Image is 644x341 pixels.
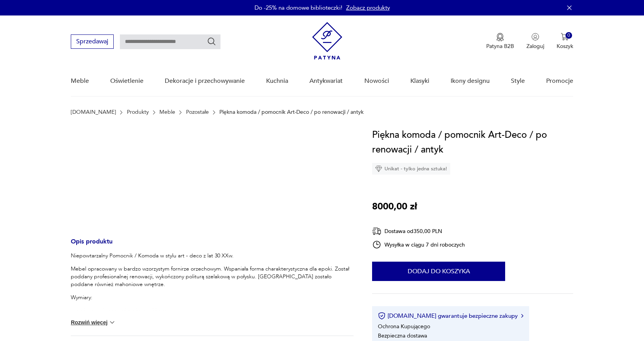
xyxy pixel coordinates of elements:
[526,33,544,50] button: Zaloguj
[108,319,116,326] img: chevron down
[378,312,386,320] img: Ikona certyfikatu
[71,252,354,260] p: Niepowtarzalny Pomocnik / Komoda w stylu art - deco z lat 30 XXw.
[372,226,465,236] div: Dostawa od 350,00 PLN
[372,128,573,157] h1: Piękna komoda / pomocnik Art-Deco / po renowacji / antyk
[565,32,572,39] div: 0
[372,240,465,249] div: Wysyłka w ciągu 7 dni roboczych
[561,33,569,41] img: Ikona koszyka
[372,199,417,214] p: 8000,00 zł
[378,312,523,320] button: [DOMAIN_NAME] gwarantuje bezpieczne zakupy
[521,314,523,318] img: Ikona strzałki w prawo
[219,109,364,115] p: Piękna komoda / pomocnik Art-Deco / po renowacji / antyk
[486,33,514,50] a: Ikona medaluPatyna B2B
[266,66,288,96] a: Kuchnia
[372,262,505,281] button: Dodaj do koszyka
[71,34,114,49] button: Sprzedawaj
[71,239,354,252] h3: Opis produktu
[71,39,114,45] a: Sprzedawaj
[127,109,149,115] a: Produkty
[309,66,343,96] a: Antykwariat
[486,33,514,50] button: Patyna B2B
[71,128,213,223] img: Zdjęcie produktu Piękna komoda / pomocnik Art-Deco / po renowacji / antyk
[255,4,342,12] p: Do -25% na domowe biblioteczki!
[375,165,382,172] img: Ikona diamentu
[110,66,143,96] a: Oświetlenie
[346,4,390,12] a: Zobacz produkty
[372,226,381,236] img: Ikona dostawy
[526,43,544,50] p: Zaloguj
[71,307,354,322] p: szerokość - 121 cm / głębokość - 59 cm / wysokość do batu 87 cm / wysokość całkowita - 97 cm
[71,265,354,288] p: Mebel opracowany w bardzo wzorzystym fornirze orzechowym. Wspaniała forma charakterystyczna dla e...
[451,66,490,96] a: Ikony designu
[378,323,430,330] li: Ochrona Kupującego
[486,43,514,50] p: Patyna B2B
[165,66,245,96] a: Dekoracje i przechowywanie
[71,319,116,326] button: Rozwiń więcej
[71,109,116,115] a: [DOMAIN_NAME]
[186,109,209,115] a: Pozostałe
[496,33,504,41] img: Ikona medalu
[372,163,450,175] div: Unikat - tylko jedna sztuka!
[71,66,89,96] a: Meble
[71,294,354,302] p: Wymiary:
[207,37,216,46] button: Szukaj
[312,22,342,60] img: Patyna - sklep z meblami i dekoracjami vintage
[546,66,573,96] a: Promocje
[557,43,573,50] p: Koszyk
[511,66,525,96] a: Style
[378,332,427,339] li: Bezpieczna dostawa
[557,33,573,50] button: 0Koszyk
[410,66,429,96] a: Klasyki
[531,33,539,41] img: Ikonka użytkownika
[364,66,389,96] a: Nowości
[159,109,175,115] a: Meble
